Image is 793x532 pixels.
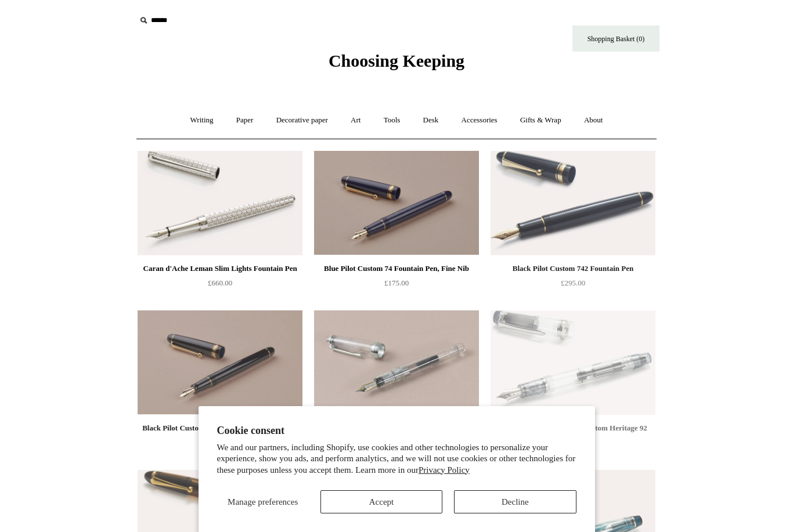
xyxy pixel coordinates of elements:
span: £660.00 [208,278,232,287]
a: Blue Pilot Custom 74 Fountain Pen, Fine Nib Blue Pilot Custom 74 Fountain Pen, Fine Nib [314,151,479,255]
a: Privacy Policy [419,465,470,475]
img: Black Pilot Custom 74 Fountain Pen, Extra Fine Nib [138,310,302,415]
a: About [574,105,614,136]
a: Writing [180,105,224,136]
span: Manage preferences [228,497,298,506]
a: Demonstrator Clear Sailor Pro Gear 21k MF Fountain Pen Demonstrator Clear Sailor Pro Gear 21k MF ... [314,310,479,415]
div: Black Pilot Custom 742 Fountain Pen [493,262,653,276]
button: Manage preferences [217,490,309,513]
div: Blue Pilot Custom 74 Fountain Pen, Fine Nib [317,262,476,276]
a: Black Pilot Custom 742 Fountain Pen £295.00 [491,262,655,309]
button: Decline [454,490,576,513]
a: Decorative paper [266,105,338,136]
a: Blue Pilot Custom 74 Fountain Pen, Fine Nib £175.00 [314,262,479,309]
button: Accept [320,490,442,513]
a: Black Pilot Custom 742 Fountain Pen Black Pilot Custom 742 Fountain Pen [491,151,655,255]
p: We and our partners, including Shopify, use cookies and other technologies to personalize your ex... [217,442,576,476]
img: Demonstrator Clear Sailor Pro Gear 21k MF Fountain Pen [314,310,479,415]
a: Tools [373,105,411,136]
span: Choosing Keeping [329,51,464,70]
a: Caran d'Ache Leman Slim Lights Fountain Pen £660.00 [138,262,302,309]
img: Caran d'Ache Leman Slim Lights Fountain Pen [138,151,302,255]
div: Black Pilot Custom 74 Fountain Pen, Extra Fine Nib [140,421,300,449]
a: Paper [226,105,264,136]
span: £175.00 [384,278,409,287]
a: Accessories [451,105,508,136]
div: Caran d'Ache Leman Slim Lights Fountain Pen [140,262,300,276]
a: Clear Demonstrator Pilot Custom Heritage 92 Fountain Pen Clear Demonstrator Pilot Custom Heritage... [491,310,655,415]
h2: Cookie consent [217,425,576,437]
a: Black Pilot Custom 74 Fountain Pen, Extra Fine Nib Black Pilot Custom 74 Fountain Pen, Extra Fine... [138,310,302,415]
span: £295.00 [561,278,585,287]
img: Clear Demonstrator Pilot Custom Heritage 92 Fountain Pen [491,310,655,415]
a: Black Pilot Custom 74 Fountain Pen, Extra Fine Nib £175.00 [138,421,302,469]
a: Art [340,105,371,136]
img: Black Pilot Custom 742 Fountain Pen [491,151,655,255]
img: Blue Pilot Custom 74 Fountain Pen, Fine Nib [314,151,479,255]
a: Gifts & Wrap [510,105,572,136]
a: Shopping Basket (0) [572,26,659,52]
a: Caran d'Ache Leman Slim Lights Fountain Pen Caran d'Ache Leman Slim Lights Fountain Pen [138,151,302,255]
a: Desk [413,105,449,136]
a: Choosing Keeping [329,60,464,68]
